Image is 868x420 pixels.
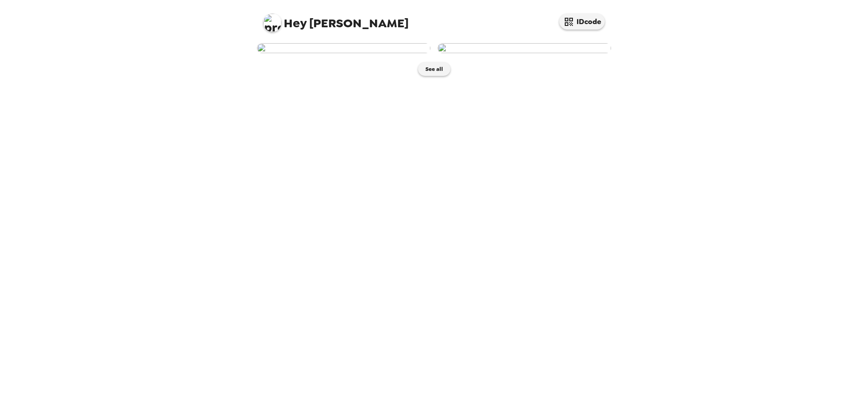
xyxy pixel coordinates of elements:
img: user-276342 [257,43,430,53]
span: [PERSON_NAME] [263,9,409,30]
img: profile pic [263,14,281,32]
button: See all [418,62,450,76]
img: user-276318 [438,43,611,53]
button: IDcode [559,14,605,30]
span: Hey [284,15,306,31]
